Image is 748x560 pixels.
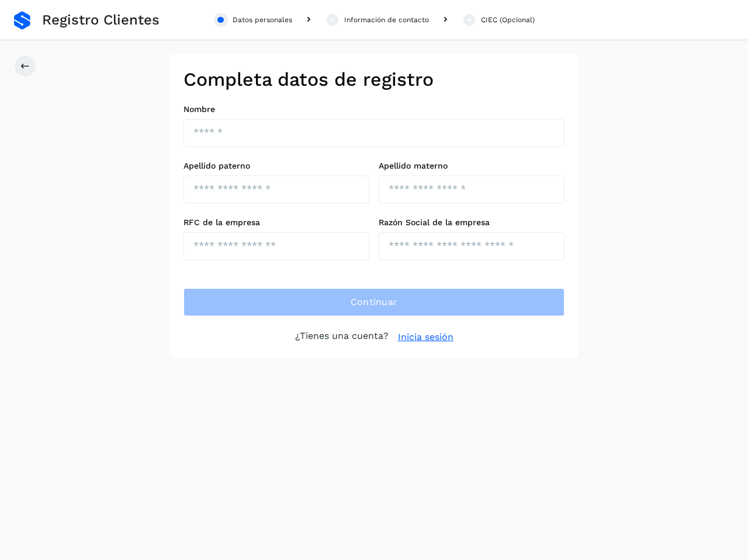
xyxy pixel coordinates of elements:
[183,161,369,171] label: Apellido paterno
[233,15,292,25] div: Datos personales
[183,218,369,228] label: RFC de la empresa
[295,330,389,344] p: ¿Tienes una cuenta?
[351,296,398,309] span: Continuar
[183,288,565,316] button: Continuar
[379,161,565,171] label: Apellido materno
[183,104,565,114] label: Nombre
[481,15,535,25] div: CIEC (Opcional)
[379,218,565,228] label: Razón Social de la empresa
[42,12,160,29] span: Registro Clientes
[398,330,453,344] a: Inicia sesión
[183,68,565,90] h2: Completa datos de registro
[344,15,429,25] div: Información de contacto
